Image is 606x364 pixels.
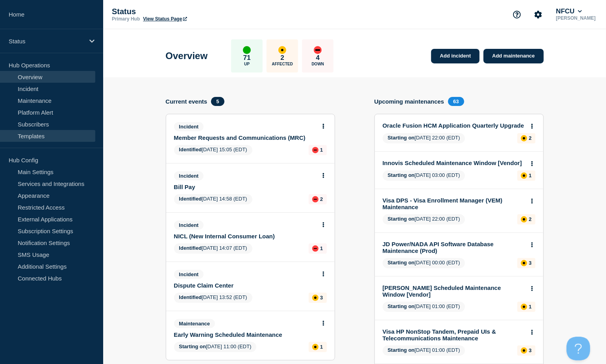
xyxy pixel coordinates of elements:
[521,216,527,223] div: affected
[529,216,532,222] p: 2
[312,344,319,350] div: affected
[179,147,202,152] span: Identified
[281,54,284,62] p: 2
[388,347,415,353] span: Starting on
[174,319,215,328] span: Maintenance
[211,97,224,106] span: 5
[383,258,465,268] span: [DATE] 00:00 (EDT)
[383,302,465,312] span: [DATE] 01:00 (EDT)
[521,135,527,141] div: affected
[174,194,252,204] span: [DATE] 14:58 (EDT)
[311,62,324,66] p: Down
[383,214,465,225] span: [DATE] 22:00 (EDT)
[521,347,527,354] div: affected
[312,196,319,202] div: down
[383,197,525,210] a: Visa DPS - Visa Enrollment Manager (VEM) Maintenance
[521,173,527,179] div: affected
[179,245,202,251] span: Identified
[312,245,319,252] div: down
[567,337,590,360] iframe: Help Scout Beacon - Open
[179,196,202,202] span: Identified
[174,171,204,180] span: Incident
[554,7,584,15] button: NFCU
[383,241,525,254] a: JD Power/NADA API Software Database Maintenance (Prod)
[174,342,257,352] span: [DATE] 11:00 (EDT)
[174,233,316,240] a: NICL (New Internal Consumer Loan)
[529,135,532,141] p: 2
[166,50,208,61] h1: Overview
[383,133,465,143] span: [DATE] 22:00 (EDT)
[521,304,527,310] div: affected
[9,38,84,45] p: Status
[112,7,269,16] p: Status
[509,6,525,23] button: Support
[244,62,250,66] p: Up
[388,216,415,222] span: Starting on
[388,260,415,266] span: Starting on
[174,184,316,190] a: Bill Pay
[388,135,415,141] span: Starting on
[388,172,415,178] span: Starting on
[383,122,525,129] a: Oracle Fusion HCM Application Quarterly Upgrade
[320,344,323,350] p: 1
[383,328,525,342] a: Visa HP NonStop Tandem, Prepaid UIs & Telecommunications Maintenance
[278,46,286,54] div: affected
[320,147,323,153] p: 1
[521,260,527,266] div: affected
[174,145,252,155] span: [DATE] 15:05 (EDT)
[179,294,202,300] span: Identified
[112,16,140,22] p: Primary Hub
[529,304,532,310] p: 1
[312,295,319,301] div: affected
[243,54,251,62] p: 71
[179,344,206,349] span: Starting on
[143,16,187,22] a: View Status Page
[554,15,597,21] p: [PERSON_NAME]
[448,97,464,106] span: 63
[530,6,547,23] button: Account settings
[383,345,465,356] span: [DATE] 01:00 (EDT)
[529,260,532,266] p: 3
[316,54,320,62] p: 4
[374,98,445,105] h4: Upcoming maintenances
[383,160,525,166] a: Innovis Scheduled Maintenance Window [Vendor]
[312,147,319,153] div: down
[174,270,204,279] span: Incident
[484,49,543,63] a: Add maintenance
[243,46,251,54] div: up
[431,49,480,63] a: Add incident
[272,62,293,66] p: Affected
[174,122,204,131] span: Incident
[529,347,532,353] p: 3
[314,46,322,54] div: down
[174,134,316,141] a: Member Requests and Communications (MRC)
[320,295,323,301] p: 3
[320,245,323,251] p: 1
[174,293,252,303] span: [DATE] 13:52 (EDT)
[529,173,532,178] p: 1
[166,98,208,105] h4: Current events
[174,282,316,289] a: Dispute Claim Center
[320,196,323,202] p: 2
[383,284,525,298] a: [PERSON_NAME] Scheduled Maintenance Window [Vendor]
[174,221,204,230] span: Incident
[174,331,316,338] a: Early Warning Scheduled Maintenance
[174,243,252,254] span: [DATE] 14:07 (EDT)
[388,303,415,309] span: Starting on
[383,171,465,181] span: [DATE] 03:00 (EDT)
